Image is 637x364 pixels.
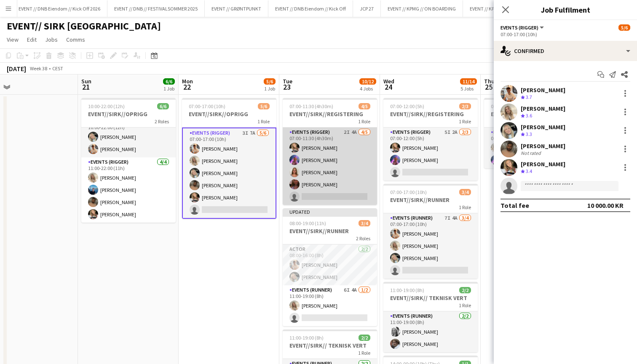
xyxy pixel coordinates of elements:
[283,128,377,205] app-card-role: Events (Rigger)2I4A4/507:00-11:30 (4h30m)[PERSON_NAME][PERSON_NAME][PERSON_NAME][PERSON_NAME]
[264,85,275,92] div: 1 Job
[353,0,381,17] button: JCP 27
[27,36,37,43] span: Edit
[521,142,565,150] div: [PERSON_NAME]
[283,208,377,326] app-job-card: Updated08:00-19:00 (11h)3/4EVENT//SIRK//RUNNER2 RolesActor2/208:00-16:00 (8h)[PERSON_NAME][PERSON...
[484,128,578,168] app-card-role: Events (Driver)2/208:00-20:00 (12h)[PERSON_NAME][PERSON_NAME]
[359,220,370,226] span: 3/4
[459,118,471,125] span: 1 Role
[383,294,478,302] h3: EVENT//SIRK// TEKNISK VERT
[88,103,125,109] span: 10:00-22:00 (12h)
[66,36,85,43] span: Comms
[526,131,532,137] span: 3.3
[157,103,169,109] span: 6/6
[500,24,545,31] button: Events (Rigger)
[205,0,268,17] button: EVENT // GRØNTPUNKT
[63,34,88,45] a: Comms
[182,110,276,118] h3: EVENT//SIRK//OPRIGG
[81,117,176,157] app-card-role: Events (Rigger)2/210:00-22:00 (12h)[PERSON_NAME][PERSON_NAME]
[494,41,637,61] div: Confirmed
[28,65,49,72] span: Week 38
[459,287,471,293] span: 2/2
[163,78,175,85] span: 6/6
[587,201,624,210] div: 10 000.00 KR
[460,85,476,92] div: 5 Jobs
[383,128,478,181] app-card-role: Events (Rigger)5I2A2/307:00-12:00 (5h)[PERSON_NAME][PERSON_NAME]
[491,103,527,109] span: 08:00-20:00 (12h)
[264,78,276,85] span: 5/6
[390,189,427,195] span: 07:00-17:00 (10h)
[268,0,353,17] button: EVENT // DNB Eiendom // Kick Off
[383,184,478,279] app-job-card: 07:00-17:00 (10h)3/4EVENT//SIRK//RUNNER1 RoleEvents (Runner)7I4A3/407:00-17:00 (10h)[PERSON_NAME]...
[390,103,424,109] span: 07:00-12:00 (5h)
[383,311,478,352] app-card-role: Events (Runner)2/211:00-19:00 (8h)[PERSON_NAME][PERSON_NAME]
[484,77,495,85] span: Thu
[500,24,538,31] span: Events (Rigger)
[463,0,547,17] button: EVENT // KPMG // Innflytningsfest
[383,77,394,85] span: Wed
[383,98,478,181] div: 07:00-12:00 (5h)2/3EVENT//SIRK//REGISTERING1 RoleEvents (Rigger)5I2A2/307:00-12:00 (5h)[PERSON_NA...
[181,82,193,92] span: 22
[281,82,292,92] span: 23
[521,105,565,112] div: [PERSON_NAME]
[500,201,529,210] div: Total fee
[358,118,370,125] span: 1 Role
[283,110,377,118] h3: EVENT//SIRK//REGISTERING
[81,77,91,85] span: Sun
[381,0,463,17] button: EVENT // KPMG // ON BOARDING
[521,160,565,168] div: [PERSON_NAME]
[283,208,377,215] div: Updated
[526,94,532,100] span: 3.7
[24,34,40,45] a: Edit
[12,0,107,17] button: EVENT // DNB Eiendom // Kick Off 2026
[7,20,161,32] h1: EVENT// SIRK [GEOGRAPHIC_DATA]
[526,112,532,119] span: 3.6
[459,189,471,195] span: 3/4
[483,82,495,92] span: 25
[526,168,532,174] span: 3.4
[289,103,333,109] span: 07:00-11:30 (4h30m)
[484,98,578,168] app-job-card: 08:00-20:00 (12h)2/2EVENT//SIRK//TILBAKELVERING1 RoleEvents (Driver)2/208:00-20:00 (12h)[PERSON_N...
[521,150,543,156] div: Not rated
[383,110,478,118] h3: EVENT//SIRK//REGISTERING
[283,244,377,285] app-card-role: Actor2/208:00-16:00 (8h)[PERSON_NAME][PERSON_NAME]
[182,77,193,85] span: Mon
[81,110,176,118] h3: EVENT//SIRK//OPRIGG
[81,98,176,223] app-job-card: 10:00-22:00 (12h)6/6EVENT//SIRK//OPRIGG2 RolesEvents (Rigger)2/210:00-22:00 (12h)[PERSON_NAME][PE...
[182,128,276,219] app-card-role: Events (Rigger)3I7A5/607:00-17:00 (10h)[PERSON_NAME][PERSON_NAME][PERSON_NAME][PERSON_NAME][PERSO...
[42,34,61,45] a: Jobs
[383,282,478,352] app-job-card: 11:00-19:00 (8h)2/2EVENT//SIRK// TEKNISK VERT1 RoleEvents (Runner)2/211:00-19:00 (8h)[PERSON_NAME...
[283,285,377,326] app-card-role: Events (Runner)6I4A1/211:00-19:00 (8h)[PERSON_NAME]
[283,98,377,205] app-job-card: 07:00-11:30 (4h30m)4/5EVENT//SIRK//REGISTERING1 RoleEvents (Rigger)2I4A4/507:00-11:30 (4h30m)[PER...
[289,335,324,341] span: 11:00-19:00 (8h)
[7,36,19,43] span: View
[390,287,424,293] span: 11:00-19:00 (8h)
[359,335,370,341] span: 2/2
[258,103,270,109] span: 5/6
[107,0,205,17] button: EVENT // DNB // FESTIVALSOMMER 2025
[359,103,370,109] span: 4/5
[460,78,477,85] span: 11/14
[383,213,478,279] app-card-role: Events (Runner)7I4A3/407:00-17:00 (10h)[PERSON_NAME][PERSON_NAME][PERSON_NAME]
[618,24,630,31] span: 5/6
[459,302,471,308] span: 1 Role
[358,350,370,356] span: 1 Role
[283,77,292,85] span: Tue
[182,98,276,219] app-job-card: 07:00-17:00 (10h)5/6EVENT//SIRK//OPRIGG1 RoleEvents (Rigger)3I7A5/607:00-17:00 (10h)[PERSON_NAME]...
[484,110,578,118] h3: EVENT//SIRK//TILBAKELVERING
[359,78,376,85] span: 10/12
[521,86,565,94] div: [PERSON_NAME]
[382,82,394,92] span: 24
[494,4,637,15] h3: Job Fulfilment
[383,196,478,204] h3: EVENT//SIRK//RUNNER
[459,204,471,210] span: 1 Role
[356,235,370,242] span: 2 Roles
[3,34,22,45] a: View
[7,64,26,73] div: [DATE]
[459,103,471,109] span: 2/3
